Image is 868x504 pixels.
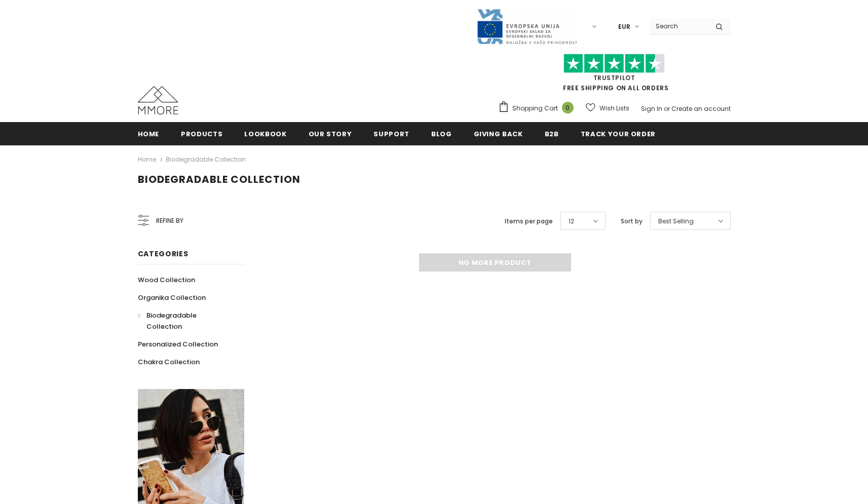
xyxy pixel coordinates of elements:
[505,216,553,226] label: Items per page
[138,289,206,306] a: Organika Collection
[156,215,183,226] span: Refine by
[138,249,188,259] span: Categories
[181,129,222,139] span: Products
[569,216,574,226] span: 12
[166,155,246,164] a: Biodegradable Collection
[562,102,574,113] span: 0
[431,122,452,145] a: Blog
[474,122,523,145] a: Giving back
[138,275,195,285] span: Wood Collection
[138,353,200,371] a: Chakra Collection
[671,104,731,113] a: Create an account
[146,311,197,331] span: Biodegradable Collection
[373,129,409,139] span: support
[512,103,558,113] span: Shopping Cart
[586,99,629,117] a: Wish Lists
[431,129,452,139] span: Blog
[244,129,286,139] span: Lookbook
[664,104,670,113] span: or
[593,73,635,82] a: Trustpilot
[581,122,656,145] a: Track your order
[138,122,160,145] a: Home
[641,104,662,113] a: Sign In
[138,357,200,367] span: Chakra Collection
[618,22,630,32] span: EUR
[658,216,694,226] span: Best Selling
[545,122,559,145] a: B2B
[138,86,178,114] img: MMORE Cases
[476,22,578,30] a: Javni Razpis
[498,58,731,92] span: FREE SHIPPING ON ALL ORDERS
[244,122,286,145] a: Lookbook
[138,293,206,302] span: Organika Collection
[138,335,218,353] a: Personalized Collection
[138,306,233,335] a: Biodegradable Collection
[563,54,665,73] img: Trust Pilot Stars
[138,153,156,166] a: Home
[599,103,629,113] span: Wish Lists
[138,271,195,289] a: Wood Collection
[476,8,578,45] img: Javni Razpis
[309,129,352,139] span: Our Story
[181,122,222,145] a: Products
[138,129,160,139] span: Home
[621,216,643,226] label: Sort by
[138,172,300,186] span: Biodegradable Collection
[650,19,708,33] input: Search Site
[138,339,218,349] span: Personalized Collection
[498,101,579,116] a: Shopping Cart 0
[581,129,656,139] span: Track your order
[545,129,559,139] span: B2B
[373,122,409,145] a: support
[474,129,523,139] span: Giving back
[309,122,352,145] a: Our Story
